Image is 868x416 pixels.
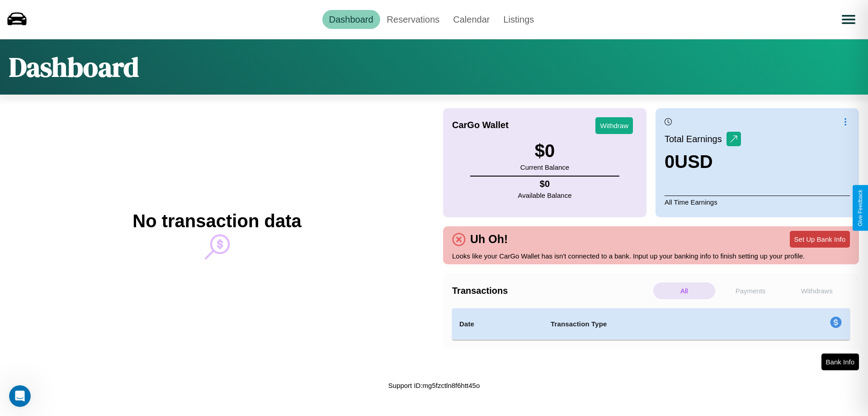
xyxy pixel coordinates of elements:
[653,282,715,299] p: All
[9,385,31,407] iframe: Intercom live chat
[665,196,850,208] p: All Time Earnings
[520,141,569,161] h3: $ 0
[720,282,782,299] p: Payments
[518,179,572,189] h4: $ 0
[821,354,859,370] button: Bank Info
[665,131,726,147] p: Total Earnings
[595,117,633,134] button: Withdraw
[388,379,480,392] p: Support ID: mg5fzctln8f6htt45o
[551,319,756,330] h4: Transaction Type
[9,48,139,86] h1: Dashboard
[452,308,850,340] table: simple table
[790,231,850,248] button: Set Up Bank Info
[665,152,741,172] h3: 0 USD
[132,211,301,231] h2: No transaction data
[452,120,509,130] h4: CarGo Wallet
[380,10,447,29] a: Reservations
[446,10,496,29] a: Calendar
[520,161,569,173] p: Current Balance
[786,282,848,299] p: Withdraws
[452,286,651,296] h4: Transactions
[518,189,572,201] p: Available Balance
[452,250,850,262] p: Looks like your CarGo Wallet has isn't connected to a bank. Input up your banking info to finish ...
[496,10,541,29] a: Listings
[466,233,512,246] h4: Uh Oh!
[459,319,536,330] h4: Date
[857,190,863,226] div: Give Feedback
[322,10,380,29] a: Dashboard
[836,7,861,32] button: Open menu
